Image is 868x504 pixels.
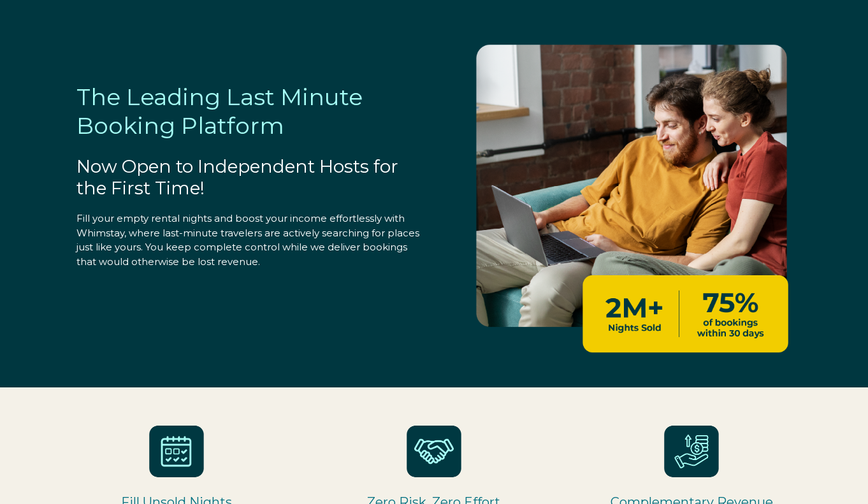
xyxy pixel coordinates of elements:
span: Now Open to Independent Hosts for the First Time! [76,155,398,199]
img: icon-43 [611,419,772,484]
img: icon-44 [353,419,515,484]
img: header [456,25,804,370]
img: i2 [96,419,257,484]
span: Fill your empty rental nights and boost your income effortlessly with Whimstay, where last-minute... [76,212,419,268]
span: The Leading Last Minute Booking Platform [76,83,363,140]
